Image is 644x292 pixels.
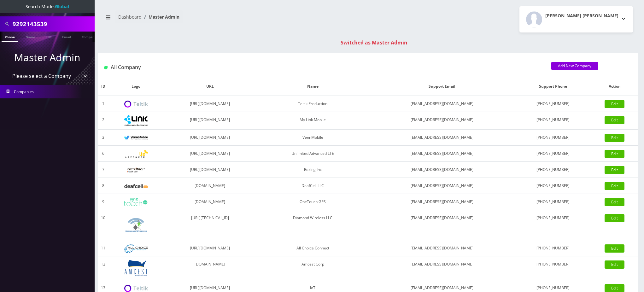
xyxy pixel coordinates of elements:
li: Master Admin [142,14,179,20]
a: Email [59,32,74,41]
td: [URL][DOMAIN_NAME] [163,162,256,178]
span: Companies [14,89,34,94]
img: Rexing Inc [124,167,148,173]
td: OneTouch GPS [256,194,369,210]
a: Edit [605,244,624,253]
img: All Choice Connect [124,244,148,253]
td: [URL][DOMAIN_NAME] [163,130,256,146]
td: Teltik Production [256,96,369,112]
h1: All Company [104,64,542,70]
td: [EMAIL_ADDRESS][DOMAIN_NAME] [369,96,515,112]
img: Unlimited Advanced LTE [124,150,148,158]
a: Dashboard [118,14,142,20]
img: Diamond Wireless LLC [124,213,148,237]
th: Action [592,77,638,96]
a: Edit [605,150,624,158]
td: 1 [98,96,108,112]
td: 12 [98,256,108,280]
a: Edit [605,198,624,206]
td: [PHONE_NUMBER] [515,96,592,112]
td: [PHONE_NUMBER] [515,210,592,240]
td: [PHONE_NUMBER] [515,256,592,280]
td: [PHONE_NUMBER] [515,178,592,194]
td: DeafCell LLC [256,178,369,194]
td: My Link Mobile [256,112,369,130]
strong: Global [55,3,69,9]
td: Unlimited Advanced LTE [256,146,369,162]
td: [URL][DOMAIN_NAME] [163,112,256,130]
td: All Choice Connect [256,240,369,256]
td: 6 [98,146,108,162]
td: 3 [98,130,108,146]
a: Company [79,32,100,41]
td: [EMAIL_ADDRESS][DOMAIN_NAME] [369,112,515,130]
td: [PHONE_NUMBER] [515,112,592,130]
a: Edit [605,134,624,142]
button: [PERSON_NAME] [PERSON_NAME] [519,6,633,32]
td: Rexing Inc [256,162,369,178]
td: 10 [98,210,108,240]
img: Amcest Corp [124,260,148,277]
td: [EMAIL_ADDRESS][DOMAIN_NAME] [369,178,515,194]
a: Edit [605,182,624,190]
th: URL [163,77,256,96]
img: DeafCell LLC [124,184,148,188]
img: My Link Mobile [124,115,148,126]
img: All Company [104,66,108,69]
td: [PHONE_NUMBER] [515,162,592,178]
td: [EMAIL_ADDRESS][DOMAIN_NAME] [369,146,515,162]
a: Edit [605,214,624,222]
img: OneTouch GPS [124,198,148,206]
td: [PHONE_NUMBER] [515,130,592,146]
span: Search Mode: [26,3,69,9]
td: [EMAIL_ADDRESS][DOMAIN_NAME] [369,194,515,210]
h2: [PERSON_NAME] [PERSON_NAME] [545,13,618,19]
td: [PHONE_NUMBER] [515,194,592,210]
th: Support Email [369,77,515,96]
img: IoT [124,285,148,292]
td: Diamond Wireless LLC [256,210,369,240]
input: Search All Companies [13,18,93,30]
td: 2 [98,112,108,130]
td: [PHONE_NUMBER] [515,240,592,256]
td: [DOMAIN_NAME] [163,178,256,194]
td: [EMAIL_ADDRESS][DOMAIN_NAME] [369,210,515,240]
td: VennMobile [256,130,369,146]
td: [URL][TECHNICAL_ID] [163,210,256,240]
th: Support Phone [515,77,592,96]
a: Edit [605,100,624,108]
td: 8 [98,178,108,194]
a: Name [22,32,38,41]
img: Teltik Production [124,101,148,108]
a: SIM [43,32,55,41]
td: [EMAIL_ADDRESS][DOMAIN_NAME] [369,162,515,178]
td: Amcest Corp [256,256,369,280]
img: VennMobile [124,136,148,140]
td: 9 [98,194,108,210]
a: Edit [605,116,624,124]
td: [URL][DOMAIN_NAME] [163,240,256,256]
nav: breadcrumb [102,10,363,28]
td: [URL][DOMAIN_NAME] [163,96,256,112]
div: Switched as Master Admin [104,39,644,46]
th: ID [98,77,108,96]
a: Edit [605,260,624,269]
td: [EMAIL_ADDRESS][DOMAIN_NAME] [369,240,515,256]
td: [EMAIL_ADDRESS][DOMAIN_NAME] [369,130,515,146]
td: [URL][DOMAIN_NAME] [163,146,256,162]
a: Phone [2,32,18,42]
a: Edit [605,166,624,174]
td: 11 [98,240,108,256]
td: [EMAIL_ADDRESS][DOMAIN_NAME] [369,256,515,280]
td: [DOMAIN_NAME] [163,194,256,210]
a: Add New Company [551,62,598,70]
td: [PHONE_NUMBER] [515,146,592,162]
th: Name [256,77,369,96]
th: Logo [108,77,163,96]
td: [DOMAIN_NAME] [163,256,256,280]
td: 7 [98,162,108,178]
